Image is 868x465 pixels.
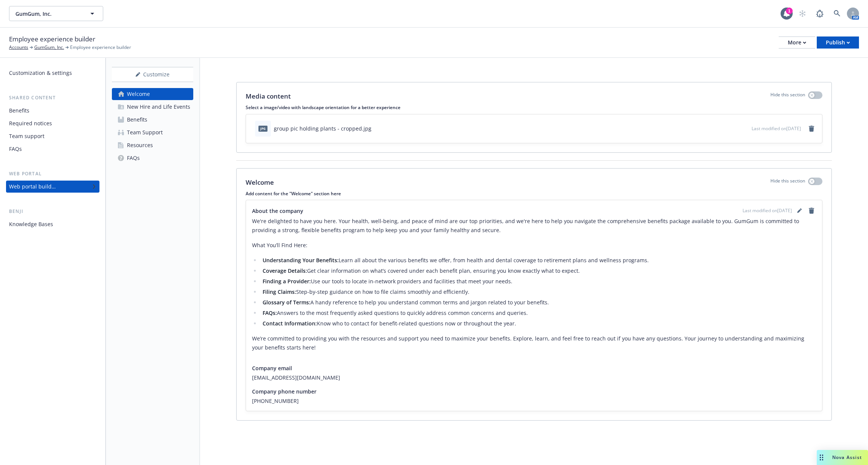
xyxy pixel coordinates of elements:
[6,67,99,79] a: Customization & settings
[6,143,99,155] a: FAQs
[252,241,816,250] p: What You’ll Find Here:
[252,207,303,215] span: About the company
[112,139,193,151] a: Resources
[246,91,291,101] p: Media content
[742,125,749,132] button: preview file
[260,256,816,265] li: Learn all about the various benefits we offer, from health and dental coverage to retirement plan...
[112,126,193,138] a: Team Support
[263,299,310,306] strong: Glossary of Terms:
[260,266,816,275] li: Get clear information on what’s covered under each benefit plan, ensuring you know exactly what t...
[807,124,816,133] a: remove
[127,101,190,113] div: New Hire and Life Events
[260,287,816,296] li: Step-by-step guidance on how to file claims smoothly and efficiently.
[9,105,29,117] div: Benefits
[9,67,72,79] div: Customization & settings
[6,117,99,129] a: Required notices
[817,450,826,465] div: Drag to move
[6,208,99,215] div: Benji
[263,288,296,295] strong: Filing Claims:
[788,37,806,48] div: More
[274,125,371,132] div: group pic holding plants - cropped.jpg
[127,126,163,138] div: Team Support
[127,152,140,164] div: FAQs
[263,267,307,274] strong: Coverage Details:
[34,44,64,51] a: GumGum, Inc.
[9,181,56,193] div: Web portal builder
[127,88,150,100] div: Welcome
[795,206,804,215] a: editPencil
[112,67,193,82] div: Customize
[830,6,845,21] a: Search
[826,37,850,48] div: Publish
[252,334,816,352] p: We’re committed to providing you with the resources and support you need to maximize your benefit...
[252,374,816,381] span: [EMAIL_ADDRESS][DOMAIN_NAME]
[6,218,99,230] a: Knowledge Bases
[730,125,736,132] button: download file
[770,178,805,187] p: Hide this section
[9,218,53,230] div: Knowledge Bases
[6,94,99,102] div: Shared content
[127,114,147,126] div: Benefits
[258,126,267,131] span: jpg
[246,104,822,111] p: Select a image/video with landscape orientation for a better experience
[795,6,810,21] a: Start snowing
[260,277,816,286] li: Use our tools to locate in-network providers and facilities that meet your needs.
[112,88,193,100] a: Welcome
[15,10,81,18] span: GumGum, Inc.
[70,44,131,51] span: Employee experience builder
[786,8,793,14] div: 1
[252,364,292,372] span: Company email
[9,6,103,21] button: GumGum, Inc.
[260,319,816,328] li: Know who to contact for benefit-related questions now or throughout the year.
[752,125,801,132] span: Last modified on [DATE]
[246,190,822,197] p: Add content for the "Welcome" section here
[112,114,193,126] a: Benefits
[112,152,193,164] a: FAQs
[832,454,862,460] span: Nova Assist
[112,101,193,113] a: New Hire and Life Events
[812,6,827,21] a: Report a Bug
[263,309,277,316] strong: FAQs:
[263,278,311,285] strong: Finding a Provider:
[743,207,792,214] span: Last modified on [DATE]
[9,117,52,129] div: Required notices
[252,217,816,235] p: We're delighted to have you here. Your health, well-being, and peace of mind are our top prioriti...
[9,44,28,51] a: Accounts
[817,36,859,49] button: Publish
[263,257,339,264] strong: Understanding Your Benefits:
[252,397,816,405] span: [PHONE_NUMBER]
[127,139,153,151] div: Resources
[807,206,816,215] a: remove
[9,130,44,142] div: Team support
[779,36,815,49] button: More
[9,34,95,44] span: Employee experience builder
[817,450,868,465] button: Nova Assist
[6,105,99,117] a: Benefits
[246,178,274,187] p: Welcome
[260,298,816,307] li: A handy reference to help you understand common terms and jargon related to your benefits.
[9,143,22,155] div: FAQs
[770,91,805,101] p: Hide this section
[6,170,99,178] div: Web portal
[112,67,193,82] button: Customize
[260,308,816,318] li: Answers to the most frequently asked questions to quickly address common concerns and queries.
[6,130,99,142] a: Team support
[263,320,317,327] strong: Contact Information:
[252,387,316,395] span: Company phone number
[6,181,99,193] a: Web portal builder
